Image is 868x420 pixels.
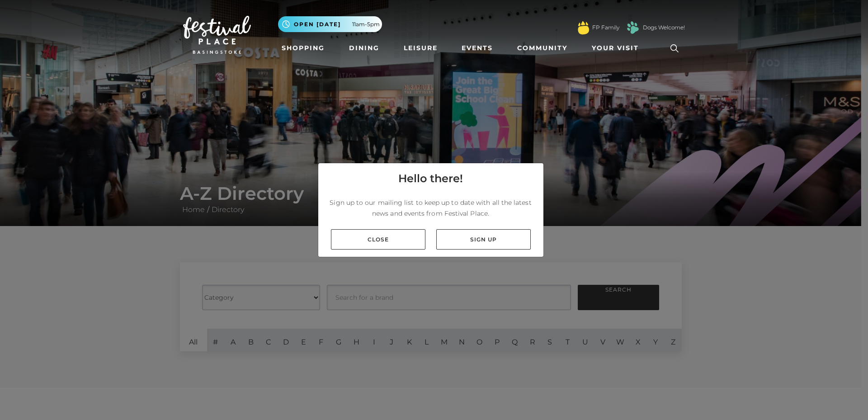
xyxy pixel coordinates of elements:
p: Sign up to our mailing list to keep up to date with all the latest news and events from Festival ... [325,197,536,219]
a: Shopping [278,40,328,57]
a: Sign up [436,229,531,250]
span: 11am-5pm [352,20,380,28]
a: Dogs Welcome! [643,24,685,32]
a: Events [458,40,496,57]
a: Leisure [400,40,441,57]
a: Dining [345,40,383,57]
button: Open [DATE] 11am-5pm [278,16,382,32]
span: Open [DATE] [294,20,341,28]
a: Community [514,40,571,57]
a: Close [331,229,425,250]
a: FP Family [592,24,619,32]
h4: Hello there! [398,170,463,187]
img: Festival Place Logo [183,16,251,54]
a: Your Visit [588,40,647,57]
span: Your Visit [592,43,639,53]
